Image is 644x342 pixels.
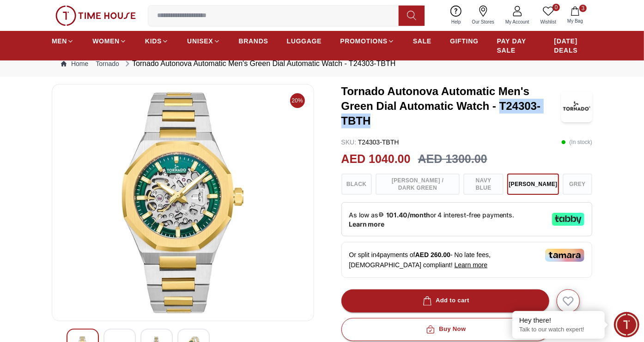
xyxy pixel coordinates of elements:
[562,5,589,26] button: 3My Bag
[415,251,450,258] span: AED 260.00
[96,59,119,68] a: Tornado
[341,318,549,341] button: Buy Now
[468,18,498,25] span: Our Stores
[545,249,584,262] img: Tamara
[450,36,479,46] span: GIFTING
[341,289,549,312] button: Add to cart
[561,138,592,147] p: ( In stock )
[341,150,411,168] h2: AED 1040.00
[60,92,306,313] img: Tornado Autonova Automatic Men's Black Dial Automatic Watch - T24303-SBSB
[614,312,639,337] div: Chat Widget
[554,36,592,55] span: [DATE] DEALS
[341,138,357,146] span: SKU :
[341,242,593,278] div: Or split in 4 payments of - No late fees, [DEMOGRAPHIC_DATA] compliant!
[239,36,268,46] span: BRANDS
[92,33,127,49] a: WOMEN
[52,36,67,46] span: MEN
[52,33,74,49] a: MEN
[92,36,120,46] span: WOMEN
[239,33,268,49] a: BRANDS
[341,84,562,128] h3: Tornado Autonova Automatic Men's Green Dial Automatic Watch - T24303-TBTH
[553,4,560,11] span: 0
[507,174,559,195] button: [PERSON_NAME]
[497,36,536,55] span: PAY DAY SALE
[561,90,592,122] img: Tornado Autonova Automatic Men's Green Dial Automatic Watch - T24303-TBTH
[341,138,399,147] p: T24303-TBTH
[448,18,465,25] span: Help
[340,36,388,46] span: PROMOTIONS
[413,33,431,49] a: SALE
[61,59,88,68] a: Home
[497,33,536,59] a: PAY DAY SALE
[424,324,466,335] div: Buy Now
[467,4,500,27] a: Our Stores
[187,36,213,46] span: UNISEX
[287,36,322,46] span: LUGGAGE
[554,33,592,59] a: [DATE] DEALS
[519,316,598,325] div: Hey there!
[287,33,322,49] a: LUGGAGE
[450,33,479,49] a: GIFTING
[145,33,169,49] a: KIDS
[502,18,533,25] span: My Account
[537,18,560,25] span: Wishlist
[340,33,395,49] a: PROMOTIONS
[421,295,469,306] div: Add to cart
[187,33,220,49] a: UNISEX
[413,36,431,46] span: SALE
[55,6,136,26] img: ...
[519,326,598,334] p: Talk to our watch expert!
[455,261,488,269] span: Learn more
[446,4,467,27] a: Help
[418,150,487,168] h3: AED 1300.00
[579,5,587,12] span: 3
[123,58,395,69] div: Tornado Autonova Automatic Men's Green Dial Automatic Watch - T24303-TBTH
[564,18,587,24] span: My Bag
[290,93,305,108] span: 20%
[145,36,162,46] span: KIDS
[52,51,592,77] nav: Breadcrumb
[535,4,562,27] a: 0Wishlist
